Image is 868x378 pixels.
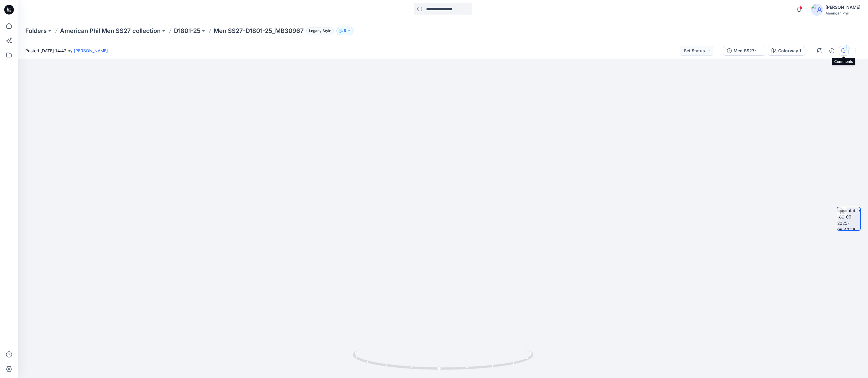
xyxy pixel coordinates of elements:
img: turntable-02-09-2025-06:42:26 [837,207,860,230]
div: Colorway 1 [778,47,801,54]
button: Colorway 1 [768,46,805,56]
button: Men SS27-D1801-25_MB30967 [723,46,765,56]
a: Folders [25,27,47,35]
span: Legacy Style [306,27,334,34]
div: 1 [844,45,850,51]
a: D1801-25 [174,27,200,35]
a: [PERSON_NAME] [74,48,108,53]
button: 5 [336,27,354,35]
p: Men SS27-D1801-25_MB30967 [214,27,304,35]
p: 5 [344,27,346,34]
button: Legacy Style [304,27,334,35]
a: American Phil Men SS27 collection [60,27,161,35]
button: Details [827,46,837,56]
button: 1 [839,46,849,56]
div: Men SS27-D1801-25_MB30967 [734,47,761,54]
div: [PERSON_NAME] [826,4,860,11]
span: Posted [DATE] 14:42 by [25,47,108,54]
div: American Phil [826,11,860,15]
img: avatar [811,4,823,16]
